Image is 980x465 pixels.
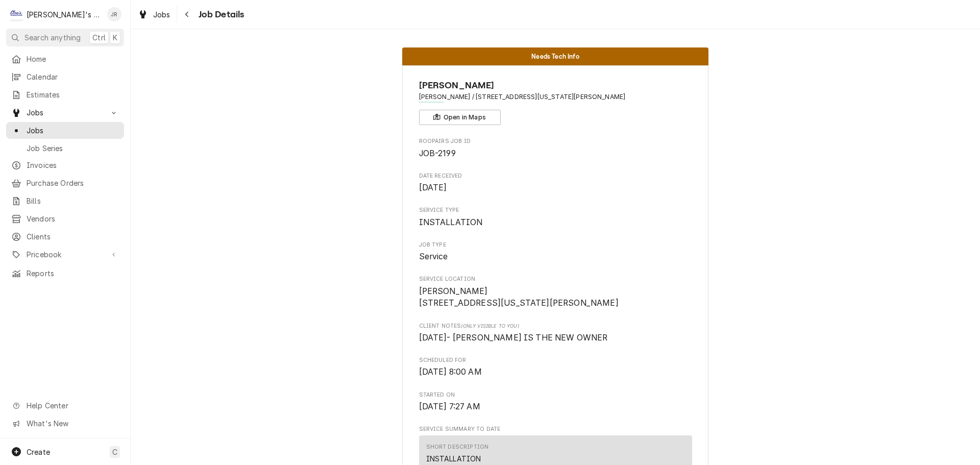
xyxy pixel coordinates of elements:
span: Calendar [27,71,119,82]
div: Jeff Rue's Avatar [107,7,121,21]
div: JR [107,7,121,21]
span: Job Type [419,251,692,263]
div: Scheduled For [419,356,692,378]
a: Go to Help Center [6,397,124,414]
div: Started On [419,391,692,413]
a: Bills [6,192,124,209]
a: Job Series [6,140,124,157]
span: JOB-2199 [419,149,456,158]
div: Service Location [419,275,692,309]
span: Bills [27,195,119,206]
a: Invoices [6,157,124,174]
span: Client Notes [419,322,692,330]
span: Roopairs Job ID [419,148,692,160]
span: What's New [27,418,118,429]
span: Service Location [419,275,692,283]
span: Create [27,448,50,456]
a: Estimates [6,86,124,103]
span: [DATE]- [PERSON_NAME] IS THE NEW OWNER [419,333,608,342]
span: Name [419,79,692,92]
span: [PERSON_NAME] [STREET_ADDRESS][US_STATE][PERSON_NAME] [419,286,619,308]
div: Client Information [419,79,692,125]
div: Date Received [419,172,692,194]
span: Reports [27,268,119,279]
span: [object Object] [419,332,692,344]
span: Home [27,54,119,64]
span: Started On [419,401,692,413]
div: INSTALLATION [426,453,481,464]
span: Job Series [27,143,119,154]
a: Vendors [6,210,124,227]
span: Ctrl [92,32,106,43]
a: Home [6,51,124,67]
span: (Only Visible to You) [461,323,519,329]
a: Reports [6,265,124,282]
span: Service Location [419,285,692,309]
div: C [9,7,23,21]
span: Service Summary To Date [419,425,692,433]
span: Service Type [419,216,692,229]
div: Service Type [419,206,692,228]
span: Purchase Orders [27,178,119,188]
span: Clients [27,231,119,242]
div: Job Type [419,241,692,263]
div: [object Object] [419,322,692,344]
span: Scheduled For [419,366,692,378]
div: Clay's Refrigeration's Avatar [9,7,23,21]
a: Calendar [6,68,124,85]
span: Service Type [419,206,692,214]
a: Jobs [6,122,124,139]
span: Help Center [27,400,118,411]
span: Date Received [419,172,692,180]
button: Navigate back [179,6,195,22]
a: Go to What's New [6,415,124,432]
span: Scheduled For [419,356,692,364]
div: Status [402,47,708,65]
span: Address [419,92,692,102]
span: Needs Tech Info [531,53,579,60]
a: Clients [6,228,124,245]
span: C [112,447,117,457]
span: Job Details [195,8,244,21]
span: INSTALLATION [419,217,483,227]
span: Date Received [419,182,692,194]
span: Pricebook [27,249,104,260]
button: Search anythingCtrlK [6,29,124,46]
span: Jobs [27,125,119,136]
div: [PERSON_NAME]'s Refrigeration [27,9,102,20]
span: [DATE] 7:27 AM [419,402,480,411]
div: Roopairs Job ID [419,137,692,159]
span: [DATE] 8:00 AM [419,367,482,377]
span: Service [419,252,448,261]
a: Go to Jobs [6,104,124,121]
span: Jobs [153,9,170,20]
span: Invoices [27,160,119,170]
div: Short Description [426,443,489,451]
span: Search anything [24,32,81,43]
span: Vendors [27,213,119,224]
span: Job Type [419,241,692,249]
button: Open in Maps [419,110,501,125]
span: K [113,32,117,43]
span: Started On [419,391,692,399]
span: Roopairs Job ID [419,137,692,145]
a: Go to Pricebook [6,246,124,263]
span: [DATE] [419,183,447,192]
span: Estimates [27,89,119,100]
a: Jobs [134,6,175,23]
span: Jobs [27,107,104,118]
a: Purchase Orders [6,175,124,191]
